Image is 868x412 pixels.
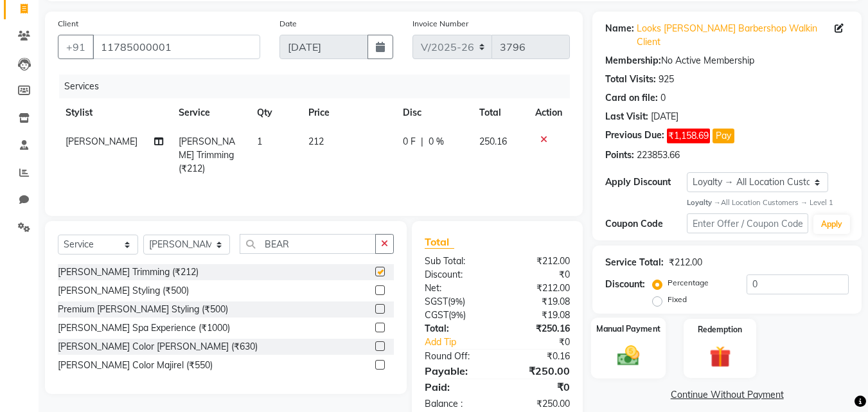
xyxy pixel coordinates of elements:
[668,294,687,305] label: Fixed
[415,268,497,282] div: Discount:
[257,136,262,147] span: 1
[659,73,674,86] div: 925
[415,336,511,349] a: Add Tip
[651,110,678,123] div: [DATE]
[179,136,235,174] span: [PERSON_NAME] Trimming (₹212)
[497,255,580,268] div: ₹212.00
[58,98,171,127] th: Stylist
[415,363,497,379] div: Payable:
[249,98,301,127] th: Qty
[415,295,497,309] div: ( )
[687,197,849,208] div: All Location Customers → Level 1
[813,215,850,234] button: Apply
[605,148,634,162] div: Points:
[605,91,658,105] div: Card on file:
[58,359,213,372] div: [PERSON_NAME] Color Majirel (₹550)
[58,35,94,59] button: +91
[497,295,580,309] div: ₹19.08
[59,75,580,98] div: Services
[668,277,709,289] label: Percentage
[497,309,580,322] div: ₹19.08
[511,336,580,349] div: ₹0
[415,350,497,363] div: Round Off:
[637,148,680,162] div: 223853.66
[415,282,497,295] div: Net:
[395,98,471,127] th: Disc
[605,22,634,49] div: Name:
[713,129,734,143] button: Pay
[605,129,664,143] div: Previous Due:
[58,303,228,316] div: Premium [PERSON_NAME] Styling (₹500)
[240,234,376,254] input: Search or Scan
[171,98,249,127] th: Service
[58,340,258,354] div: [PERSON_NAME] Color [PERSON_NAME] (₹630)
[527,98,570,127] th: Action
[497,268,580,282] div: ₹0
[451,310,463,320] span: 9%
[425,309,448,321] span: CGST
[497,322,580,336] div: ₹250.16
[660,91,666,105] div: 0
[415,379,497,395] div: Paid:
[479,136,507,147] span: 250.16
[415,309,497,322] div: ( )
[497,282,580,295] div: ₹212.00
[497,350,580,363] div: ₹0.16
[605,175,686,189] div: Apply Discount
[412,18,468,30] label: Invoice Number
[703,343,738,370] img: _gift.svg
[58,284,189,298] div: [PERSON_NAME] Styling (₹500)
[497,379,580,395] div: ₹0
[497,397,580,411] div: ₹250.00
[605,217,686,231] div: Coupon Code
[605,73,656,86] div: Total Visits:
[610,343,646,369] img: _cash.svg
[637,22,835,49] a: Looks [PERSON_NAME] Barbershop Walkin Client
[425,296,448,307] span: SGST
[58,321,230,335] div: [PERSON_NAME] Spa Experience (₹1000)
[58,18,78,30] label: Client
[605,278,645,291] div: Discount:
[425,235,454,249] span: Total
[450,296,463,307] span: 9%
[66,136,137,147] span: [PERSON_NAME]
[605,54,849,67] div: No Active Membership
[403,135,416,148] span: 0 F
[308,136,324,147] span: 212
[279,18,297,30] label: Date
[58,265,199,279] div: [PERSON_NAME] Trimming (₹212)
[605,110,648,123] div: Last Visit:
[497,363,580,379] div: ₹250.00
[669,256,702,269] div: ₹212.00
[415,322,497,336] div: Total:
[605,54,661,67] div: Membership:
[667,129,710,143] span: ₹1,158.69
[595,388,859,402] a: Continue Without Payment
[429,135,444,148] span: 0 %
[415,397,497,411] div: Balance :
[605,256,664,269] div: Service Total:
[687,198,721,207] strong: Loyalty →
[421,135,423,148] span: |
[687,213,808,233] input: Enter Offer / Coupon Code
[301,98,395,127] th: Price
[596,323,660,336] label: Manual Payment
[415,255,497,268] div: Sub Total:
[698,324,742,336] label: Redemption
[93,35,260,59] input: Search by Name/Mobile/Email/Code
[472,98,528,127] th: Total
